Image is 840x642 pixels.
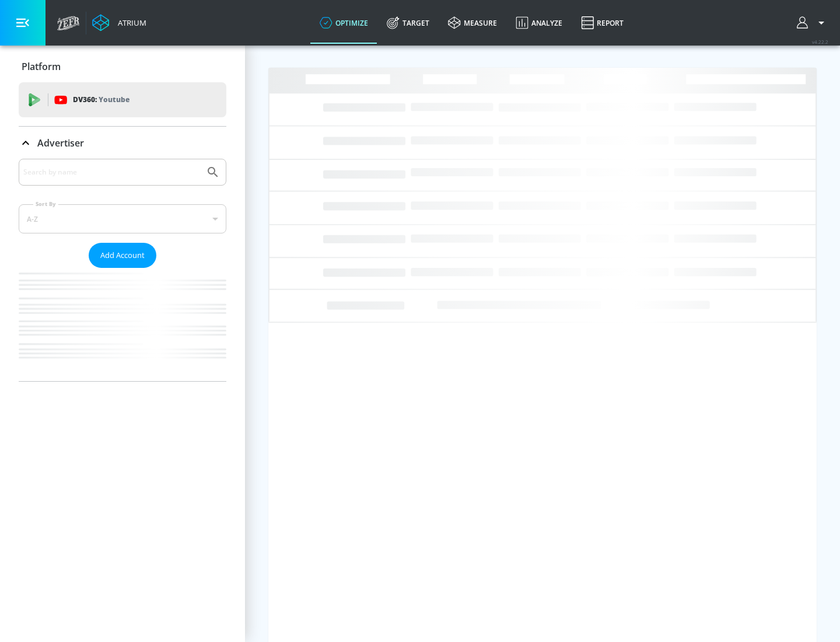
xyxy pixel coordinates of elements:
span: v 4.22.2 [812,39,828,45]
a: measure [439,2,506,44]
div: DV360: Youtube [19,82,226,117]
input: Search by name [23,165,200,180]
div: Advertiser [19,127,226,159]
nav: list of Advertiser [19,268,226,381]
div: Atrium [113,18,146,28]
p: Advertiser [37,137,84,149]
span: Add Account [100,249,145,262]
a: Report [572,2,633,44]
a: optimize [310,2,377,44]
p: Platform [22,60,61,73]
div: A-Z [19,204,226,233]
p: Youtube [99,93,129,106]
a: Target [377,2,439,44]
a: Analyze [506,2,572,44]
a: Atrium [92,14,146,32]
label: Sort By [33,200,58,208]
div: Advertiser [19,159,226,381]
div: Platform [19,50,226,83]
button: Add Account [89,243,156,268]
p: DV360: [73,93,129,106]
